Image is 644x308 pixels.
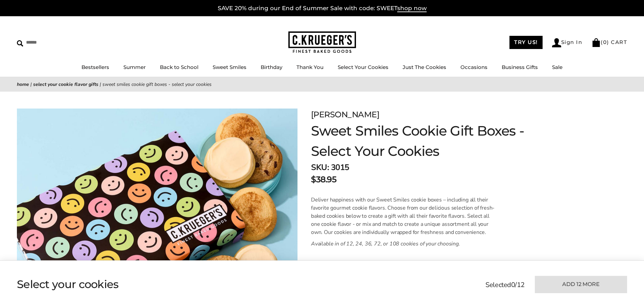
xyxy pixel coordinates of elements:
[160,64,198,70] a: Back to School
[311,109,528,121] p: [PERSON_NAME]
[502,64,538,70] a: Business Gifts
[603,39,607,45] span: 0
[403,64,446,70] a: Just The Cookies
[261,64,282,70] a: Birthday
[331,162,349,173] span: 3015
[311,196,496,236] p: Deliver happiness with our Sweet Smiles cookie boxes – including all their favorite gourmet cooki...
[296,64,324,70] a: Thank You
[311,173,336,186] p: $38.95
[592,38,601,47] img: Bag
[17,40,23,47] img: Search
[123,64,146,70] a: Summer
[338,64,388,70] a: Select Your Cookies
[511,280,515,289] span: 0
[311,162,329,173] strong: SKU:
[81,64,109,70] a: Bestsellers
[517,280,525,289] span: 12
[552,64,563,70] a: Sale
[17,37,97,48] input: Search
[100,81,101,88] span: |
[460,64,487,70] a: Occasions
[552,38,582,47] a: Sign In
[213,64,246,70] a: Sweet Smiles
[33,81,98,88] a: Select Your Cookie Flavor Gifts
[17,80,627,88] nav: breadcrumbs
[509,36,543,49] a: TRY US!
[218,5,427,12] a: SAVE 20% during our End of Summer Sale with code: SWEETshop now
[535,276,627,293] button: Add 12 more
[485,280,525,290] p: Selected /
[288,31,356,53] img: C.KRUEGER'S
[17,81,29,88] a: Home
[311,121,528,161] h1: Sweet Smiles Cookie Gift Boxes - Select Your Cookies
[102,81,212,88] span: Sweet Smiles Cookie Gift Boxes - Select Your Cookies
[30,81,32,88] span: |
[552,38,561,47] img: Account
[311,240,460,247] em: Available in of 12, 24, 36, 72, or 108 cookies of your choosing.
[397,5,427,12] span: shop now
[592,39,627,45] a: (0) CART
